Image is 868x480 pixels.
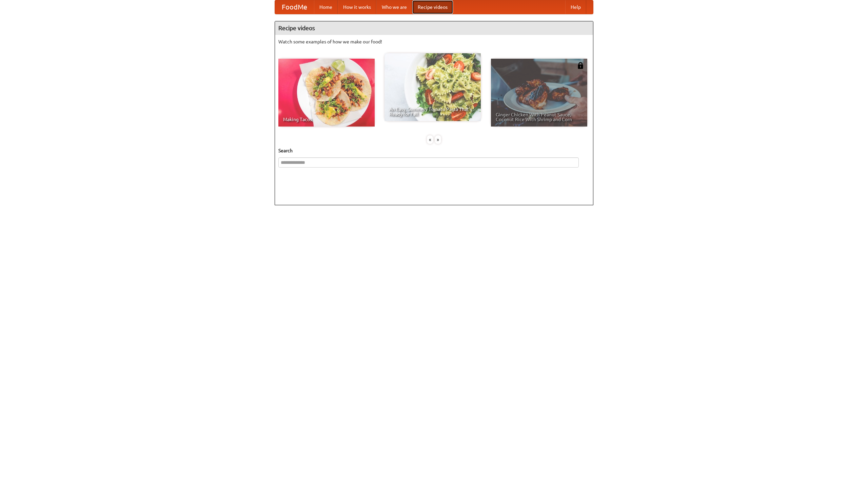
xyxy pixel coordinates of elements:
img: 483408.png [577,62,584,69]
a: Home [314,0,338,14]
h5: Search [278,147,590,154]
a: Recipe videos [412,0,453,14]
p: Watch some examples of how we make our food! [278,38,590,45]
a: Help [565,0,586,14]
h4: Recipe videos [275,21,593,35]
a: An Easy, Summery Tomato Pasta That's Ready for Fall [384,53,481,121]
a: Making Tacos [278,59,375,127]
a: Who we are [376,0,412,14]
div: » [435,135,441,144]
span: An Easy, Summery Tomato Pasta That's Ready for Fall [389,107,476,116]
a: FoodMe [275,0,314,14]
span: Making Tacos [283,117,370,122]
a: How it works [338,0,376,14]
div: « [427,135,433,144]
